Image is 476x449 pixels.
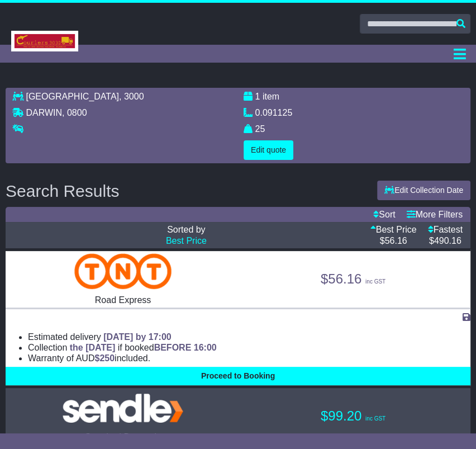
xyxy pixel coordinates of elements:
span: DARWIN [26,108,62,117]
span: item [263,92,279,101]
span: [GEOGRAPHIC_DATA] [26,92,119,101]
p: $ [370,235,417,246]
img: Sendle: Standard Domestic [58,390,187,426]
span: $ [94,353,115,363]
li: Estimated delivery [28,332,470,342]
a: Best Price [370,225,417,234]
span: inc GST [365,278,385,285]
li: Collection [28,342,470,353]
span: the [DATE] [70,343,115,352]
li: Warranty of AUD included. [28,353,470,363]
span: , 3000 [119,92,144,101]
span: if booked [70,343,217,352]
p: Sorted by [13,224,359,235]
span: Standard Domestic [85,432,161,442]
span: BEFORE [154,343,192,352]
a: Best Price [166,236,207,245]
p: $56.16 [244,271,463,287]
span: 250 [99,353,115,363]
span: 490.16 [434,236,461,245]
span: Road Express [95,295,151,305]
p: $99.20 [244,408,463,424]
span: 25 [255,124,265,134]
a: More Filters [407,210,463,219]
span: , 0800 [62,108,87,117]
p: $ [428,235,463,246]
a: Fastest [428,225,463,234]
button: Edit quote [244,140,293,160]
span: 56.16 [385,236,407,245]
button: Proceed to Booking [6,367,470,385]
button: Toggle navigation [449,45,470,63]
span: [DATE] by 17:00 [103,332,172,342]
span: 0.091125 [255,108,292,117]
span: 16:00 [194,343,217,352]
img: TNT Domestic: Road Express [74,253,172,289]
button: Edit Collection Date [377,181,470,200]
span: inc GST [365,415,385,422]
span: 1 [255,92,260,101]
a: Sort [373,210,395,219]
img: Couriers 3030 [11,31,78,51]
